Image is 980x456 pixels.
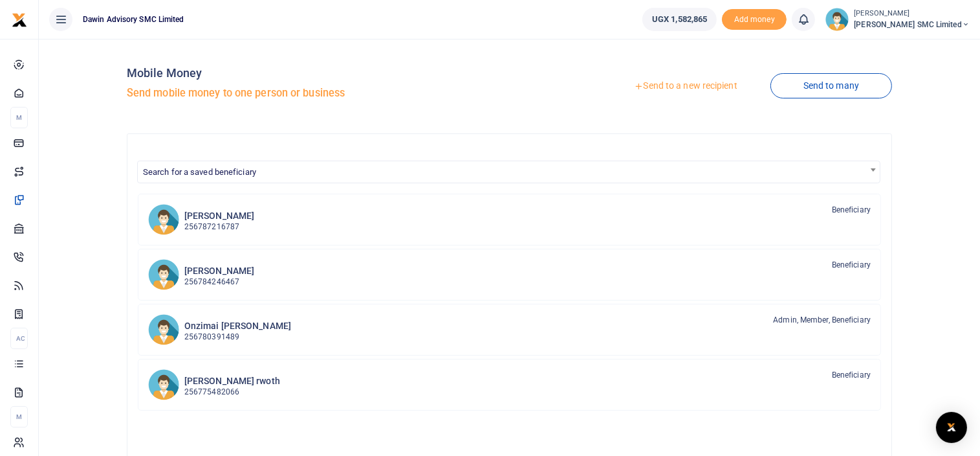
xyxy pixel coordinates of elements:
[825,8,849,31] img: profile-user
[642,8,717,31] a: UGX 1,582,865
[773,314,871,326] span: Admin, Member, Beneficiary
[722,9,787,30] span: Add money
[184,266,254,277] h6: [PERSON_NAME]
[832,369,871,381] span: Beneficiary
[138,359,881,411] a: ROr [PERSON_NAME] rwoth 256775482066 Beneficiary
[770,73,892,98] a: Send to many
[722,14,787,23] a: Add money
[148,369,179,400] img: ROr
[825,8,970,31] a: profile-user [PERSON_NAME] [PERSON_NAME] SMC Limited
[722,9,787,30] li: Toup your wallet
[127,66,505,80] h4: Mobile Money
[601,74,770,98] a: Send to a new recipient
[637,8,722,31] li: Wallet ballance
[148,259,179,290] img: MG
[184,386,280,398] p: 256775482066
[184,221,254,233] p: 256787216787
[184,376,280,387] h6: [PERSON_NAME] rwoth
[184,211,254,222] h6: [PERSON_NAME]
[10,328,28,349] li: Ac
[10,107,28,128] li: M
[148,204,179,235] img: LO
[148,314,179,345] img: OFd
[184,331,291,343] p: 256780391489
[936,412,967,443] div: Open Intercom Messenger
[12,12,27,28] img: logo-small
[138,249,881,301] a: MG [PERSON_NAME] 256784246467 Beneficiary
[138,194,881,245] a: LO [PERSON_NAME] 256787216787 Beneficiary
[184,321,291,332] h6: Onzimai [PERSON_NAME]
[854,19,970,30] span: [PERSON_NAME] SMC Limited
[832,259,871,271] span: Beneficiary
[832,204,871,216] span: Beneficiary
[10,406,28,427] li: M
[143,167,256,177] span: Search for a saved beneficiary
[127,87,505,100] h5: Send mobile money to one person or business
[138,304,881,356] a: OFd Onzimai [PERSON_NAME] 256780391489 Admin, Member, Beneficiary
[137,161,880,183] span: Search for a saved beneficiary
[138,161,880,181] span: Search for a saved beneficiary
[854,8,970,19] small: [PERSON_NAME]
[652,13,707,26] span: UGX 1,582,865
[12,14,27,24] a: logo-small logo-large logo-large
[184,276,254,288] p: 256784246467
[78,14,190,25] span: Dawin Advisory SMC Limited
